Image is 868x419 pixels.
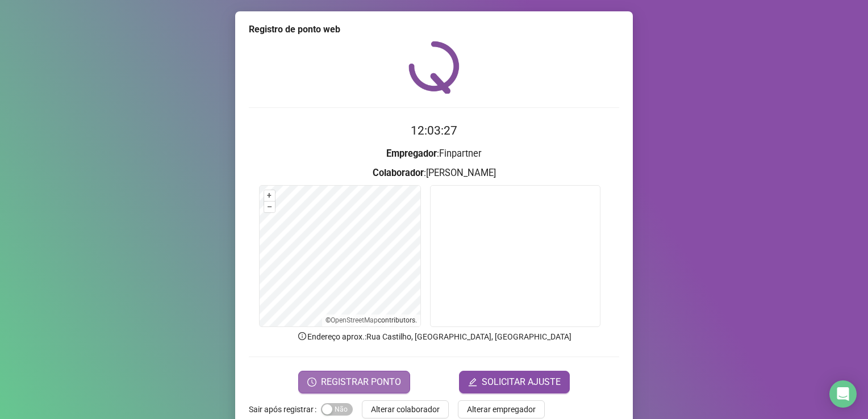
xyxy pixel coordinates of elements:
button: – [264,202,275,212]
button: editSOLICITAR AJUSTE [459,371,570,393]
time: 12:03:27 [411,124,457,137]
div: Registro de ponto web [249,23,619,36]
button: Alterar colaborador [362,400,449,418]
span: edit [468,378,477,387]
div: Open Intercom Messenger [829,380,857,408]
span: info-circle [297,331,307,341]
span: clock-circle [307,378,316,387]
button: + [264,190,275,201]
span: Alterar colaborador [371,403,440,416]
img: QRPoint [408,41,460,94]
strong: Colaborador [373,167,424,178]
strong: Empregador [386,148,437,159]
span: Alterar empregador [467,403,536,416]
h3: : [PERSON_NAME] [249,166,619,181]
a: OpenStreetMap [331,316,378,324]
p: Endereço aprox. : Rua Castilho, [GEOGRAPHIC_DATA], [GEOGRAPHIC_DATA] [249,330,619,343]
h3: : Finpartner [249,146,619,161]
label: Sair após registrar [249,400,321,418]
button: Alterar empregador [458,400,545,418]
span: SOLICITAR AJUSTE [482,375,561,389]
span: REGISTRAR PONTO [321,375,401,389]
button: REGISTRAR PONTO [298,371,410,393]
li: © contributors. [325,316,417,324]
